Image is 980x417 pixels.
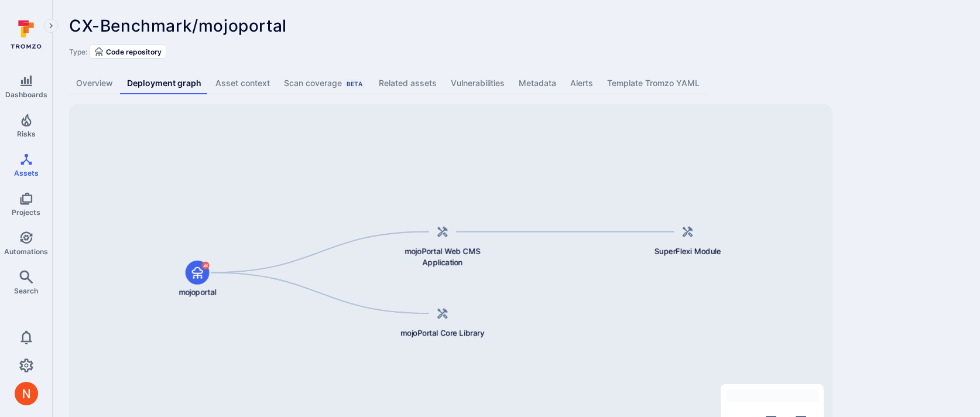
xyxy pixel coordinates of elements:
a: Metadata [512,73,563,94]
span: mojoPortal Core Library [400,327,484,339]
span: mojoportal [179,287,216,298]
a: Vulnerabilities [444,73,512,94]
span: Search [14,286,38,295]
span: Projects [12,208,40,217]
span: mojoPortal Web CMS Application [399,246,486,268]
button: Expand navigation menu [44,19,58,33]
div: Asset tabs [69,73,964,94]
a: Template Tromzo YAML [600,73,707,94]
a: Asset context [208,73,277,94]
a: Deployment graph [120,73,208,94]
i: Expand navigation menu [47,21,55,31]
span: Dashboards [5,90,47,99]
span: Type: [69,47,87,56]
div: Beta [344,79,365,88]
span: Code repository [106,47,162,56]
span: CX-Benchmark/mojoportal [69,16,287,36]
img: ACg8ocIprwjrgDQnDsNSk9Ghn5p5-B8DpAKWoJ5Gi9syOE4K59tr4Q=s96-c [15,382,38,405]
a: Overview [69,73,120,94]
span: SuperFlexi Module [655,246,721,257]
span: Automations [4,247,48,256]
div: Neeren Patki [15,382,38,405]
span: Risks [17,129,36,138]
div: Scan coverage [284,77,365,89]
a: Related assets [372,73,444,94]
span: Assets [14,169,39,177]
a: Alerts [563,73,600,94]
